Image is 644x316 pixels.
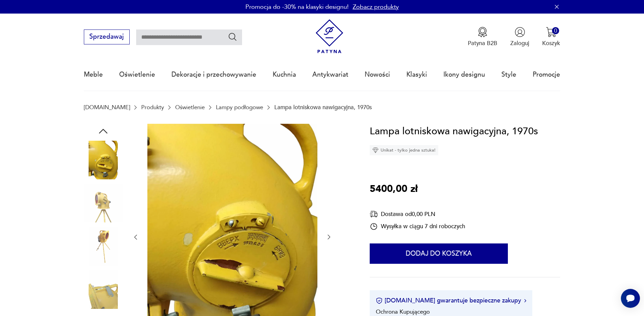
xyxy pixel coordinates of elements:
img: Ikona dostawy [370,210,378,218]
button: [DOMAIN_NAME] gwarantuje bezpieczne zakupy [376,296,526,305]
div: 0 [552,27,559,34]
a: Klasyki [406,59,427,90]
p: 5400,00 zł [370,181,418,197]
img: Zdjęcie produktu Lampa lotniskowa nawigacyjna, 1970s [84,227,123,266]
a: Dekoracje i przechowywanie [171,59,256,90]
a: Ikona medaluPatyna B2B [468,27,497,47]
a: [DOMAIN_NAME] [84,104,130,111]
img: Ikona strzałki w prawo [524,299,526,302]
button: Dodaj do koszyka [370,243,508,264]
a: Kuchnia [273,59,296,90]
img: Patyna - sklep z meblami i dekoracjami vintage [312,19,347,54]
a: Zobacz produkty [353,3,399,11]
button: Sprzedawaj [84,29,130,44]
button: Zaloguj [510,27,529,47]
button: Szukaj [228,32,238,42]
p: Zaloguj [510,39,529,47]
a: Oświetlenie [175,104,205,111]
div: Dostawa od 0,00 PLN [370,210,465,218]
img: Zdjęcie produktu Lampa lotniskowa nawigacyjna, 1970s [84,184,123,222]
button: 0Koszyk [542,27,560,47]
p: Patyna B2B [468,39,497,47]
a: Lampy podłogowe [216,104,263,111]
a: Antykwariat [312,59,348,90]
p: Lampa lotniskowa nawigacyjna, 1970s [274,104,372,111]
a: Style [501,59,516,90]
img: Zdjęcie produktu Lampa lotniskowa nawigacyjna, 1970s [84,141,123,179]
img: Ikona koszyka [546,27,556,37]
p: Promocja do -30% na klasyki designu! [245,3,349,11]
img: Ikonka użytkownika [515,27,525,37]
button: Patyna B2B [468,27,497,47]
img: Ikona diamentu [372,147,379,153]
div: Wysyłka w ciągu 7 dni roboczych [370,222,465,231]
iframe: Smartsupp widget button [621,289,640,308]
a: Promocje [533,59,560,90]
a: Ikony designu [443,59,485,90]
a: Meble [84,59,103,90]
div: Unikat - tylko jedna sztuka! [370,145,438,155]
h1: Lampa lotniskowa nawigacyjna, 1970s [370,124,538,139]
a: Oświetlenie [119,59,155,90]
a: Produkty [141,104,164,111]
img: Ikona certyfikatu [376,297,383,304]
p: Koszyk [542,39,560,47]
a: Sprzedawaj [84,35,130,40]
img: Ikona medalu [477,27,488,37]
li: Ochrona Kupującego [376,308,430,316]
a: Nowości [365,59,390,90]
img: Zdjęcie produktu Lampa lotniskowa nawigacyjna, 1970s [84,270,123,309]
